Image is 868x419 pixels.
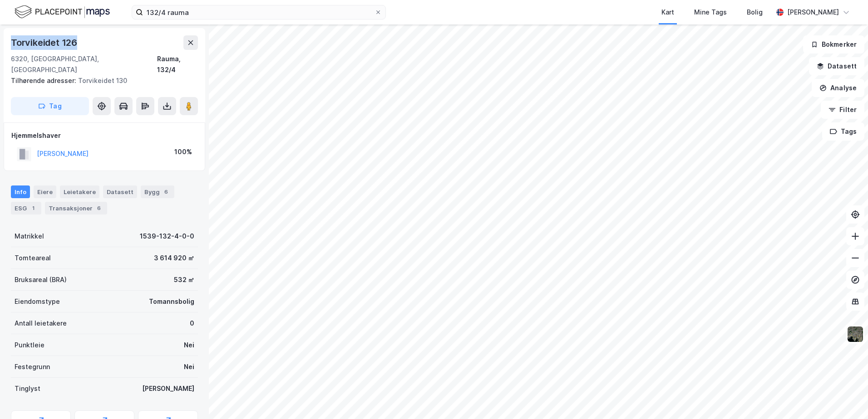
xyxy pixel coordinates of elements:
button: Tag [11,97,89,115]
div: 0 [190,318,194,329]
div: 532 ㎡ [174,274,194,285]
div: Transaksjoner [45,202,107,214]
div: [PERSON_NAME] [787,7,839,18]
div: Festegrunn [15,361,50,372]
button: Tags [822,122,864,141]
div: Rauma, 132/4 [157,54,198,75]
div: Tinglyst [15,383,40,394]
div: Bygg [141,185,174,198]
div: Mine Tags [694,7,727,18]
iframe: Chat Widget [823,375,868,419]
button: Bokmerker [803,35,864,54]
div: [PERSON_NAME] [142,383,194,394]
div: Eiere [34,185,56,198]
div: 6320, [GEOGRAPHIC_DATA], [GEOGRAPHIC_DATA] [11,54,157,75]
div: 6 [94,204,104,213]
div: ESG [11,202,41,214]
div: Matrikkel [15,231,44,242]
div: Kontrollprogram for chat [823,375,868,419]
button: Datasett [809,57,864,75]
button: Analyse [812,79,864,97]
div: Tomteareal [15,253,51,263]
img: logo.f888ab2527a4732fd821a326f86c7f29.svg [15,4,110,20]
div: Datasett [103,185,137,198]
div: 1539-132-4-0-0 [140,231,194,242]
div: 6 [162,187,171,196]
div: Bruksareal (BRA) [15,274,67,285]
span: Tilhørende adresser: [11,77,78,84]
div: Info [11,185,30,198]
div: Eiendomstype [15,296,60,307]
div: Tomannsbolig [149,296,194,307]
div: 3 614 920 ㎡ [154,253,194,263]
input: Søk på adresse, matrikkel, gårdeiere, leietakere eller personer [143,5,375,19]
div: Torvikeidet 130 [11,75,191,86]
div: Bolig [747,7,763,18]
div: Nei [184,361,194,372]
div: Antall leietakere [15,318,67,329]
div: Hjemmelshaver [11,130,197,141]
div: Torvikeidet 126 [11,35,79,50]
div: 100% [174,146,192,157]
div: 1 [29,204,38,213]
div: Kart [661,7,674,18]
div: Leietakere [60,185,99,198]
div: Punktleie [15,340,44,351]
button: Filter [821,101,864,119]
img: 9k= [847,326,864,343]
div: Nei [184,340,194,351]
